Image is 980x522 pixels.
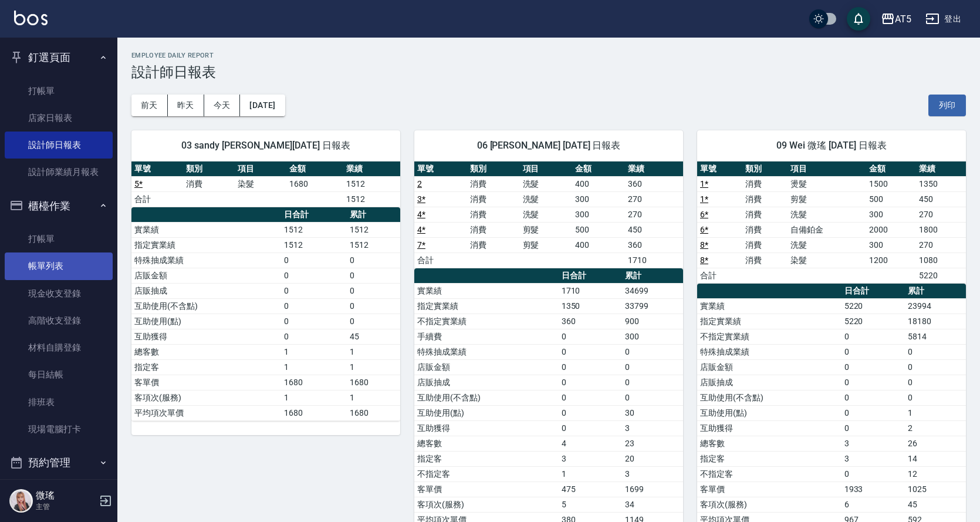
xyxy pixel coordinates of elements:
td: 0 [622,375,683,390]
td: 不指定實業績 [414,314,559,329]
td: 5220 [842,314,905,329]
td: 互助獲得 [414,420,559,436]
a: 設計師日報表 [5,132,113,159]
td: 互助使用(點) [131,314,281,329]
td: 0 [559,390,622,405]
td: 1512 [347,237,400,252]
td: 手續費 [414,329,559,344]
td: 1500 [866,176,916,191]
a: 2 [417,179,422,188]
td: 合計 [697,268,742,283]
td: 客項次(服務) [697,497,842,512]
td: 客單價 [697,481,842,497]
td: 0 [347,268,400,283]
td: 燙髮 [788,176,866,191]
div: AT5 [895,12,911,26]
td: 消費 [467,237,520,252]
td: 0 [905,390,966,405]
td: 6 [842,497,905,512]
td: 23994 [905,298,966,314]
td: 1512 [347,222,400,237]
td: 0 [842,405,905,420]
td: 0 [347,314,400,329]
td: 指定客 [131,359,281,375]
td: 0 [842,390,905,405]
td: 0 [347,283,400,298]
td: 1512 [343,176,400,191]
td: 3 [622,420,683,436]
th: 日合計 [842,284,905,299]
button: 前天 [131,95,168,116]
td: 0 [347,252,400,268]
td: 360 [625,237,683,252]
td: 1933 [842,481,905,497]
td: 特殊抽成業績 [131,252,281,268]
img: Logo [14,11,48,25]
td: 互助獲得 [697,420,842,436]
td: 互助獲得 [131,329,281,344]
td: 0 [905,344,966,359]
th: 項目 [235,161,286,177]
td: 消費 [742,222,788,237]
td: 0 [559,375,622,390]
td: 總客數 [697,436,842,451]
td: 指定實業績 [131,237,281,252]
td: 合計 [131,191,183,207]
td: 1 [347,344,400,359]
td: 店販抽成 [131,283,281,298]
td: 0 [281,252,347,268]
td: 45 [347,329,400,344]
h5: 微瑤 [36,490,96,501]
td: 0 [559,405,622,420]
td: 1025 [905,481,966,497]
td: 45 [905,497,966,512]
td: 1 [281,344,347,359]
td: 33799 [622,298,683,314]
td: 1680 [286,176,343,191]
td: 0 [281,298,347,314]
button: 昨天 [168,95,204,116]
td: 5 [559,497,622,512]
td: 合計 [414,252,467,268]
td: 0 [842,466,905,481]
td: 2 [905,420,966,436]
td: 1200 [866,252,916,268]
td: 店販金額 [697,359,842,375]
td: 互助使用(點) [697,405,842,420]
td: 30 [622,405,683,420]
td: 不指定客 [414,466,559,481]
td: 互助使用(不含點) [697,390,842,405]
th: 金額 [286,161,343,177]
h3: 設計師日報表 [131,64,966,80]
td: 特殊抽成業績 [697,344,842,359]
button: save [847,7,870,31]
td: 3 [622,466,683,481]
td: 消費 [183,176,235,191]
td: 剪髮 [788,191,866,207]
th: 類別 [183,161,235,177]
th: 類別 [467,161,520,177]
td: 300 [622,329,683,344]
td: 自備鉑金 [788,222,866,237]
td: 0 [622,390,683,405]
td: 300 [866,207,916,222]
td: 0 [281,329,347,344]
button: 列印 [928,95,966,116]
a: 設計師業績月報表 [5,159,113,186]
td: 400 [572,237,625,252]
td: 1350 [559,298,622,314]
td: 270 [625,207,683,222]
td: 0 [905,375,966,390]
td: 消費 [742,176,788,191]
td: 0 [559,420,622,436]
td: 指定客 [697,451,842,466]
th: 日合計 [559,268,622,284]
td: 1512 [281,222,347,237]
td: 14 [905,451,966,466]
td: 3 [842,451,905,466]
td: 1710 [559,283,622,298]
td: 1699 [622,481,683,497]
th: 日合計 [281,207,347,223]
p: 主管 [36,501,96,512]
a: 店家日報表 [5,105,113,132]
